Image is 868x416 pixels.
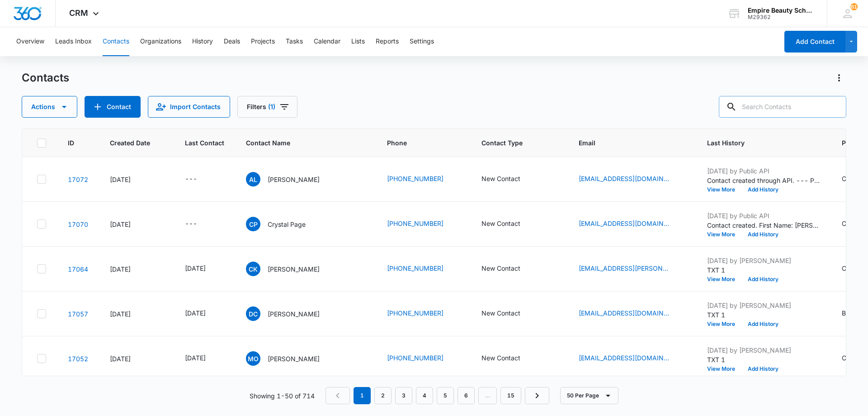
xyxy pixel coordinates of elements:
[481,353,537,364] div: Contact Type - New Contact - Select to Edit Field
[103,27,129,56] button: Contacts
[707,277,741,282] button: View More
[246,172,260,186] span: AL
[416,387,433,404] a: Page 4
[525,387,549,404] a: Next Page
[748,7,814,14] div: account name
[185,308,206,318] div: [DATE]
[246,262,260,276] span: CK
[481,219,537,230] div: Contact Type - New Contact - Select to Edit Field
[286,27,303,56] button: Tasks
[579,263,669,273] a: [EMAIL_ADDRESS][PERSON_NAME][DOMAIN_NAME]
[741,187,785,192] button: Add History
[246,217,322,231] div: Contact Name - Crystal Page - Select to Edit Field
[185,263,206,273] div: [DATE]
[707,176,820,185] p: Contact created through API. --- Program of Interest: Cosmetology,Lash Extensions,Esthetics Locat...
[579,308,669,318] a: [EMAIL_ADDRESS][DOMAIN_NAME]
[250,391,315,401] p: Showing 1-50 of 714
[246,306,336,321] div: Contact Name - Db Cooper - Select to Edit Field
[560,387,618,404] button: 50 Per Page
[481,138,544,148] span: Contact Type
[481,174,520,183] div: New Contact
[325,387,549,404] nav: Pagination
[246,172,336,186] div: Contact Name - Anna Leslie - Select to Edit Field
[110,264,163,274] div: [DATE]
[579,353,669,363] a: [EMAIL_ADDRESS][DOMAIN_NAME]
[185,219,197,230] div: ---
[68,176,88,183] a: Navigate to contact details page for Anna Leslie
[707,366,741,372] button: View More
[741,232,785,237] button: Add History
[437,387,454,404] a: Page 5
[268,264,320,274] p: [PERSON_NAME]
[579,263,685,274] div: Email - Chrystn.R.Keeley@affiliate.dhhs.nh.gov - Select to Edit Field
[185,353,206,363] div: [DATE]
[246,351,260,366] span: MO
[22,96,77,118] button: Actions
[387,138,447,148] span: Phone
[185,353,222,364] div: Last Contact - 1759881600 - Select to Edit Field
[387,219,460,230] div: Phone - +1 (603) 842-3256 - Select to Edit Field
[579,138,672,148] span: Email
[268,220,306,229] p: Crystal Page
[192,27,213,56] button: History
[579,219,685,230] div: Email - crystalpage1991@gmail.com - Select to Edit Field
[707,310,820,320] p: TXT 1
[68,220,88,228] a: Navigate to contact details page for Crystal Page
[376,27,399,56] button: Reports
[707,321,741,327] button: View More
[246,262,336,276] div: Contact Name - Chrystn Keeley - Select to Edit Field
[741,277,785,282] button: Add History
[707,232,741,237] button: View More
[707,355,820,364] p: TXT 1
[246,351,336,366] div: Contact Name - Mateo Oroh - Select to Edit Field
[395,387,412,404] a: Page 3
[707,211,820,220] p: [DATE] by Public API
[22,71,69,85] h1: Contacts
[481,263,537,274] div: Contact Type - New Contact - Select to Edit Field
[268,104,275,110] span: (1)
[481,219,520,228] div: New Contact
[185,219,213,230] div: Last Contact - - Select to Edit Field
[387,308,443,318] a: [PHONE_NUMBER]
[387,263,443,273] a: [PHONE_NUMBER]
[748,14,814,20] div: account id
[246,306,260,321] span: DC
[185,174,197,185] div: ---
[707,345,820,355] p: [DATE] by [PERSON_NAME]
[185,174,213,185] div: Last Contact - - Select to Edit Field
[707,220,820,230] p: Contact created. First Name: [PERSON_NAME] Last Name: Page Source: Form - Facebook Status(es): No...
[69,8,88,18] span: CRM
[579,174,685,185] div: Email - anmarieleslie@gmail.com - Select to Edit Field
[579,308,685,319] div: Email - inrecovery68@gmail.com - Select to Edit Field
[110,220,163,229] div: [DATE]
[68,355,88,363] a: Navigate to contact details page for Mateo Oroh
[387,353,460,364] div: Phone - (603) 609-8582 - Select to Edit Field
[85,96,141,118] button: Add Contact
[719,96,846,118] input: Search Contacts
[707,265,820,275] p: TXT 1
[224,27,240,56] button: Deals
[351,27,365,56] button: Lists
[268,309,320,319] p: [PERSON_NAME]
[741,321,785,327] button: Add History
[314,27,340,56] button: Calendar
[410,27,434,56] button: Settings
[16,27,44,56] button: Overview
[832,71,846,85] button: Actions
[354,387,371,404] em: 1
[707,138,807,148] span: Last History
[387,353,443,363] a: [PHONE_NUMBER]
[251,27,275,56] button: Projects
[784,31,845,53] button: Add Contact
[850,3,858,10] div: notifications count
[374,387,392,404] a: Page 2
[481,308,520,318] div: New Contact
[387,174,460,185] div: Phone - (603) 534-1727 - Select to Edit Field
[481,174,537,185] div: Contact Type - New Contact - Select to Edit Field
[387,263,460,274] div: Phone - (603) 854-1147 - Select to Edit Field
[741,366,785,372] button: Add History
[185,138,224,148] span: Last Contact
[481,353,520,363] div: New Contact
[110,175,163,184] div: [DATE]
[268,354,320,363] p: [PERSON_NAME]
